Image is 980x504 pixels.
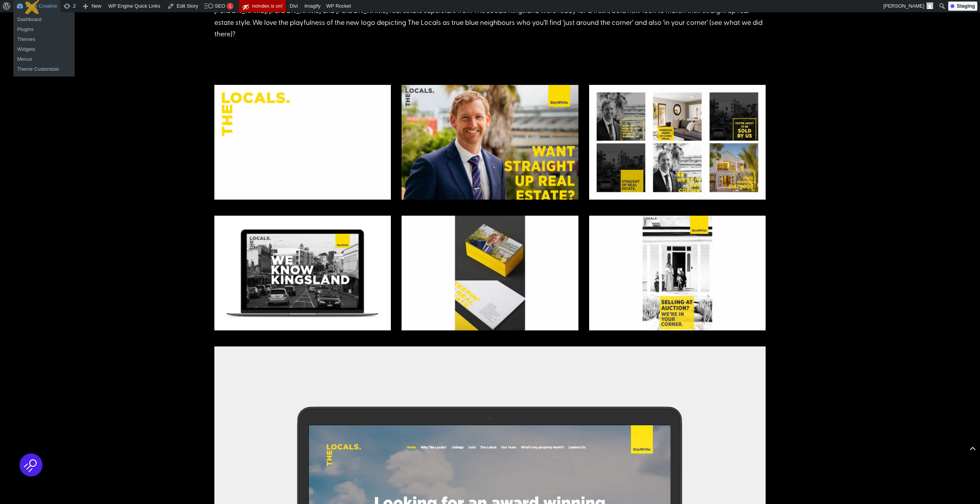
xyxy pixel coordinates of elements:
[883,3,924,9] span: [PERSON_NAME]
[13,24,75,34] a: Plugins
[13,54,75,64] a: Menus
[214,85,391,200] img: The Locals Kingsland Brand
[402,85,578,200] img: The Locals Kingsland Brand
[13,64,75,74] a: Theme Customizer
[589,85,766,200] img: The Locals Kingsland Brand
[13,44,75,54] a: Widgets
[214,216,391,330] img: The Locals Kingsland Brand
[948,2,977,11] div: Staging
[589,216,766,330] img: The Locals Kingsland Brand
[402,216,578,330] img: The Locals Kingsland Brand
[227,3,234,10] div: 1
[13,12,75,37] ul: Husk Creative
[13,32,75,76] ul: Husk Creative
[13,34,75,44] a: Themes
[13,15,75,24] a: Dashboard
[214,5,766,47] p: [PERSON_NAME], [PERSON_NAME] and [PERSON_NAME] real estate superstars from The Locals Kingsland w...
